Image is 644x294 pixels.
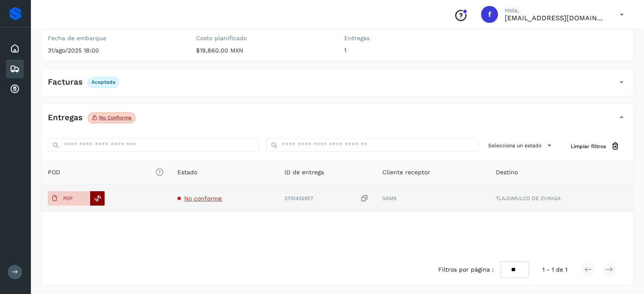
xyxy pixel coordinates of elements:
[485,138,557,152] button: Selecciona un estado
[285,194,369,203] div: 2701432957
[571,143,606,150] span: Limpiar filtros
[196,47,331,54] p: $19,860.00 MXN
[438,265,494,274] span: Filtros por página :
[48,77,83,87] h4: Facturas
[505,14,606,22] p: fyc3@mexamerik.com
[542,265,567,274] span: 1 - 1 de 1
[184,195,222,202] span: No conforme
[505,7,606,14] p: Hola,
[489,184,633,212] td: TLAJOMULCO DE ZUNIGA
[48,35,182,42] label: Fecha de embarque
[48,113,83,123] h4: Entregas
[48,168,164,177] span: POD
[196,35,331,42] label: Costo planificado
[285,168,324,177] span: ID de entrega
[344,35,479,42] label: Entregas
[6,80,24,99] div: Cuentas por cobrar
[91,79,116,85] p: Aceptada
[6,60,24,78] div: Embarques
[41,75,633,96] div: FacturasAceptada
[99,115,132,121] p: No conforme
[177,168,197,177] span: Estado
[41,110,633,132] div: EntregasNo conforme
[344,47,479,54] p: 1
[382,168,430,177] span: Cliente receptor
[564,138,627,154] button: Limpiar filtros
[90,191,105,206] div: Reemplazar POD
[48,47,182,54] p: 31/ago/2025 18:00
[6,39,24,58] div: Inicio
[496,168,518,177] span: Destino
[48,191,90,206] button: PDF
[63,195,73,201] p: PDF
[376,184,489,212] td: SAMS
